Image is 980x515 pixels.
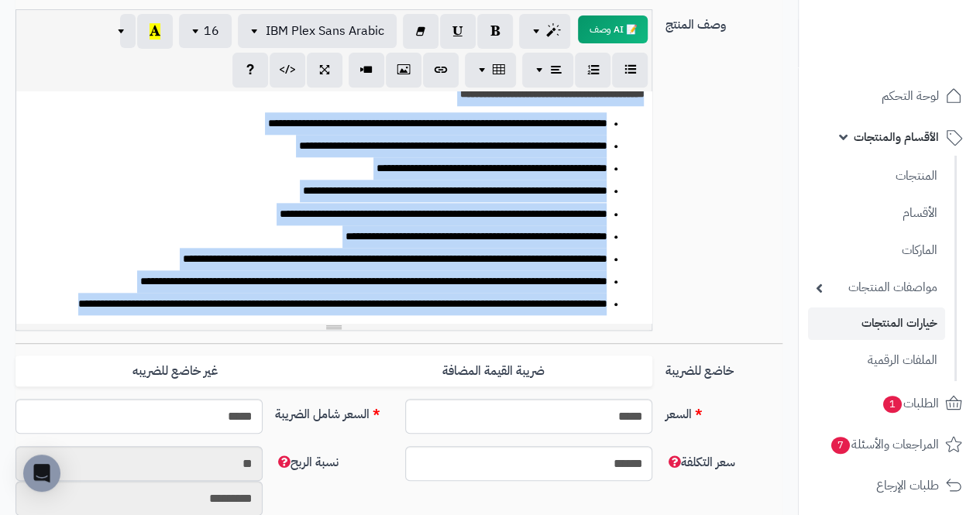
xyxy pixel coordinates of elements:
a: لوحة التحكم [808,77,971,115]
span: 16 [204,22,219,40]
span: سعر التكلفة [665,453,734,472]
span: 7 [831,437,850,454]
a: الماركات [808,234,945,267]
label: وصف المنتج [658,9,789,34]
span: طلبات الإرجاع [876,475,939,496]
span: لوحة التحكم [882,85,939,107]
span: المراجعات والأسئلة [830,434,939,455]
button: 16 [179,14,232,48]
div: Open Intercom Messenger [23,455,60,492]
span: IBM Plex Sans Arabic [266,22,384,40]
a: المراجعات والأسئلة7 [808,426,971,463]
a: المنتجات [808,160,945,193]
span: الطلبات [882,393,939,414]
span: الأقسام والمنتجات [854,126,939,148]
label: غير خاضع للضريبه [15,355,334,387]
a: مواصفات المنتجات [808,271,945,304]
span: نسبة الربح [275,453,339,472]
a: خيارات المنتجات [808,307,945,339]
label: خاضع للضريبة [658,355,789,380]
a: الطلبات1 [808,385,971,422]
label: السعر [658,399,789,424]
label: السعر شامل الضريبة [269,399,399,424]
button: IBM Plex Sans Arabic [238,14,397,48]
a: الأقسام [808,197,945,230]
button: 📝 AI وصف [578,15,648,43]
a: طلبات الإرجاع [808,467,971,504]
label: ضريبة القيمة المضافة [334,355,652,387]
span: 1 [883,396,902,413]
a: الملفات الرقمية [808,344,945,377]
